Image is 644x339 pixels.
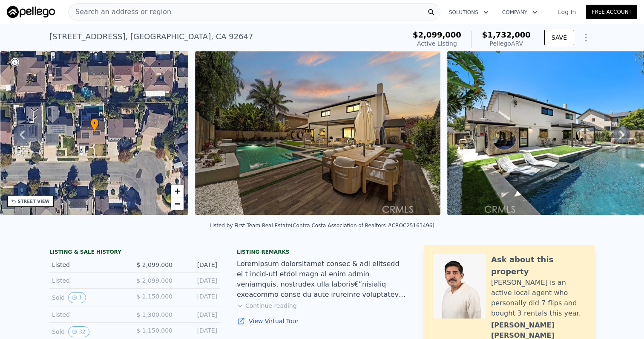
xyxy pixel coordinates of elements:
button: SAVE [544,30,574,45]
span: $ 2,099,000 [136,261,172,268]
span: $1,732,000 [482,30,531,39]
span: − [175,198,180,209]
span: $ 1,150,000 [136,293,172,300]
button: Continue reading [237,301,297,310]
div: Pellego ARV [482,39,531,48]
a: Zoom out [171,197,184,210]
button: View historical data [68,326,89,337]
span: • [90,119,99,127]
button: View historical data [68,292,86,303]
div: [DATE] [179,326,217,337]
div: [DATE] [179,276,217,285]
a: View Virtual Tour [237,317,407,325]
span: $ 1,150,000 [136,327,172,334]
span: $ 1,300,000 [136,311,172,318]
div: Sold [52,292,128,303]
button: Solutions [442,5,495,20]
div: • [90,118,99,133]
div: Listing remarks [237,249,407,255]
span: $ 2,099,000 [136,277,172,284]
span: + [175,185,180,196]
div: Ask about this property [491,254,586,278]
div: Loremipsum dolorsitamet consec & adi elitsedd ei t incid-utl etdol magn al enim admin veniamquis,... [237,259,407,300]
img: Pellego [7,6,55,18]
span: Search an address or region [69,7,171,17]
div: [PERSON_NAME] is an active local agent who personally did 7 flips and bought 3 rentals this year. [491,278,586,319]
div: [STREET_ADDRESS] , [GEOGRAPHIC_DATA] , CA 92647 [49,31,253,43]
button: Show Options [578,29,595,46]
div: [DATE] [179,310,217,319]
button: Company [495,5,544,20]
div: Listed [52,310,128,319]
div: LISTING & SALE HISTORY [49,249,220,257]
div: [DATE] [179,292,217,303]
span: $2,099,000 [413,30,461,39]
a: Free Account [586,5,637,19]
div: STREET VIEW [18,198,50,205]
a: Zoom in [171,185,184,197]
div: Sold [52,326,128,337]
div: Listed by First Team Real Estate (Contra Costa Association of Realtors #CROC25163496) [210,223,434,229]
a: Log In [548,8,586,16]
img: Sale: 167277852 Parcel: 63558130 [195,51,440,215]
span: Active Listing [417,40,457,47]
div: Listed [52,276,128,285]
div: Listed [52,261,128,269]
div: [DATE] [179,261,217,269]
